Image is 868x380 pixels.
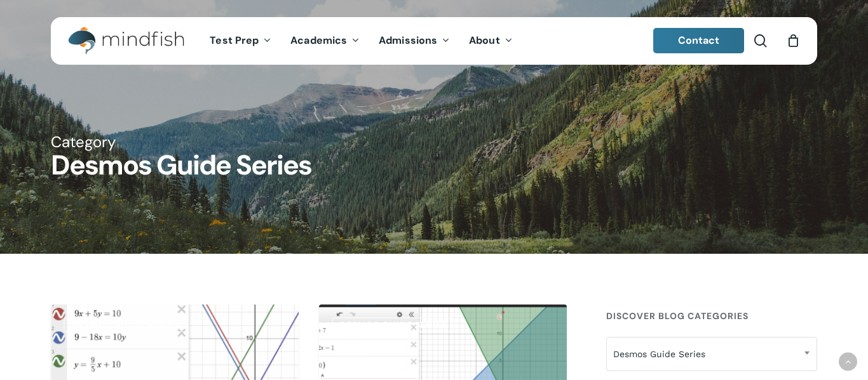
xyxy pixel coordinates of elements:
[459,36,522,46] a: About
[200,36,281,46] a: Test Prep
[200,17,522,65] nav: Main Menu
[606,337,817,371] span: Desmos Guide Series
[653,28,745,53] a: Contact
[210,34,259,47] span: Test Prep
[51,132,116,152] span: Category
[786,34,800,48] a: Cart
[64,317,187,332] a: Desmos Guide Series
[469,34,500,47] span: About
[678,34,720,47] span: Contact
[281,36,369,46] a: Academics
[290,34,347,47] span: Academics
[379,34,437,47] span: Admissions
[606,305,817,327] h4: Discover Blog Categories
[332,317,455,332] a: Desmos Guide Series
[51,152,817,179] h1: Desmos Guide Series
[51,17,817,65] header: Main Menu
[839,353,857,371] a: Back to top
[607,341,817,367] span: Desmos Guide Series
[369,36,459,46] a: Admissions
